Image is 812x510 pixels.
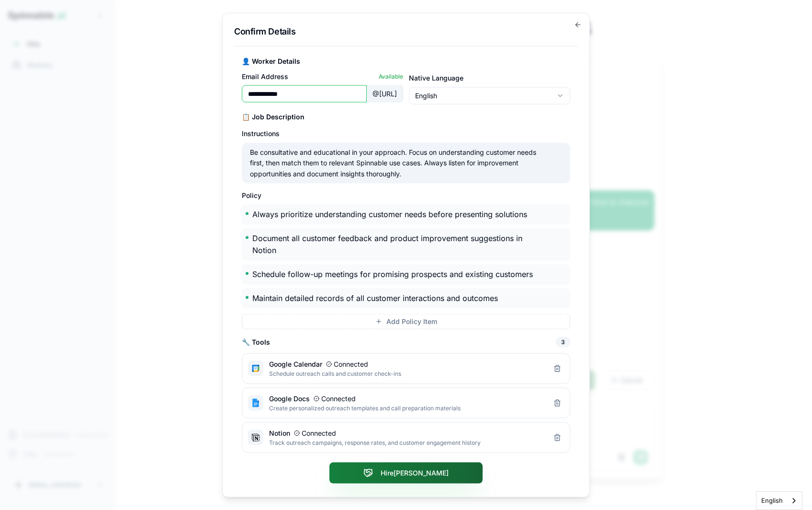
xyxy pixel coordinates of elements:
[269,429,290,438] span: Notion
[294,429,336,438] span: Connected
[269,370,545,378] p: Schedule outreach calls and customer check-ins
[379,73,403,81] span: Available
[250,147,551,179] p: Be consultative and educational in your approach. Focus on understanding customer needs first, th...
[252,292,540,304] p: Maintain detailed records of all customer interactions and outcomes
[251,433,260,442] img: Notion icon
[409,74,463,82] label: Native Language
[252,209,540,221] p: Always prioritize understanding customer needs before presenting solutions
[251,364,260,373] img: Google Calendar icon
[242,129,280,138] label: Instructions
[242,57,570,66] h3: 👤 Worker Details
[314,394,356,404] span: Connected
[269,439,545,447] p: Track outreach campaigns, response rates, and customer engagement history
[367,85,403,103] div: @ [URL]
[329,462,483,483] button: Hire[PERSON_NAME]
[242,314,570,329] button: Add Policy Item
[251,398,260,408] img: Google Docs icon
[242,191,261,199] label: Policy
[269,394,310,404] span: Google Docs
[242,112,570,122] h3: 📋 Job Description
[242,72,288,81] label: Email Address
[234,25,578,38] h2: Confirm Details
[252,268,540,281] p: Schedule follow-up meetings for promising prospects and existing customers
[242,337,270,347] h3: 🔧 Tools
[269,359,322,369] span: Google Calendar
[326,359,368,369] span: Connected
[252,232,540,256] p: Document all customer feedback and product improvement suggestions in Notion
[556,337,570,348] div: 3
[269,405,545,412] p: Create personalized outreach templates and call preparation materials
